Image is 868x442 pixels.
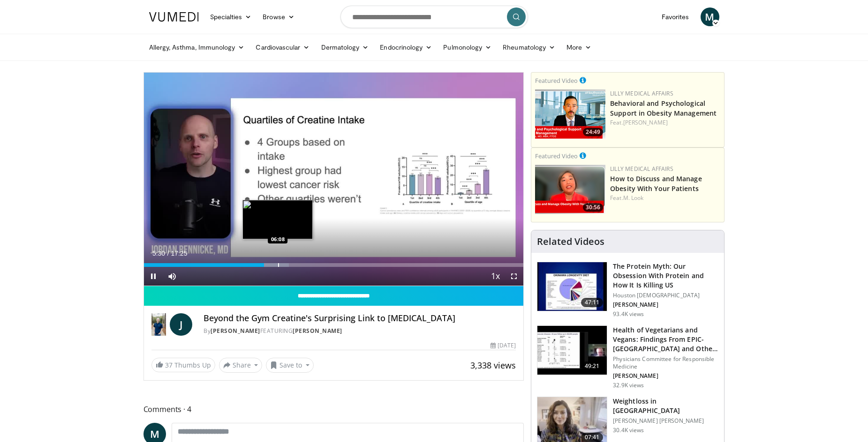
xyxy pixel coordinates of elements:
[165,361,173,369] span: 37
[257,7,300,26] a: Browse
[535,152,578,160] small: Featured Video
[144,267,163,286] button: Pause
[610,174,702,193] a: How to Discuss and Manage Obesity With Your Patients
[143,403,524,415] span: Comments 4
[204,7,257,26] a: Specialties
[486,267,505,286] button: Playback Rate
[701,7,719,26] a: M
[144,263,524,267] div: Progress Bar
[497,38,561,57] a: Rheumatology
[613,262,718,290] h3: The Protein Myth: Our Obsession With Protein and How It Is Killing US
[293,327,342,335] a: [PERSON_NAME]
[149,12,199,22] img: VuMedi Logo
[581,298,604,307] span: 47:11
[610,89,673,97] a: Lilly Medical Affairs
[613,427,644,434] p: 30.4K views
[505,267,523,286] button: Fullscreen
[171,250,187,257] span: 17:25
[374,38,438,57] a: Endocrinology
[623,118,668,126] a: [PERSON_NAME]
[219,358,263,373] button: Share
[242,200,313,239] img: image.jpeg
[340,6,528,28] input: Search topics, interventions
[535,76,578,85] small: Featured Video
[610,99,717,118] a: Behavioral and Psychological Support in Obesity Management
[610,118,720,127] div: Feat.
[610,194,720,202] div: Feat.
[613,301,718,309] p: [PERSON_NAME]
[266,358,314,373] button: Save to
[167,250,169,257] span: /
[613,397,718,415] h3: Weightloss in [GEOGRAPHIC_DATA]
[537,262,718,318] a: 47:11 The Protein Myth: Our Obsession With Protein and How It Is Killing US Houston [DEMOGRAPHIC_...
[613,292,718,299] p: Houston [DEMOGRAPHIC_DATA]
[211,327,260,335] a: [PERSON_NAME]
[535,165,605,214] a: 30:56
[170,313,192,336] a: J
[491,341,516,350] div: [DATE]
[623,194,644,202] a: M. Look
[583,203,603,212] span: 30:56
[535,165,605,214] img: c98a6a29-1ea0-4bd5-8cf5-4d1e188984a7.png.150x105_q85_crop-smart_upscale.png
[537,325,718,389] a: 49:21 Health of Vegetarians and Vegans: Findings From EPIC-[GEOGRAPHIC_DATA] and Othe… Physicians...
[613,310,644,318] p: 93.4K views
[250,38,315,57] a: Cardiovascular
[535,89,605,139] img: ba3304f6-7838-4e41-9c0f-2e31ebde6754.png.150x105_q85_crop-smart_upscale.png
[152,250,165,257] span: 5:30
[613,417,718,425] p: [PERSON_NAME] [PERSON_NAME]
[613,372,718,380] p: [PERSON_NAME]
[438,38,497,57] a: Pulmonology
[143,38,250,57] a: Allergy, Asthma, Immunology
[144,73,524,286] video-js: Video Player
[613,325,718,354] h3: Health of Vegetarians and Vegans: Findings From EPIC-[GEOGRAPHIC_DATA] and Othe…
[581,361,604,371] span: 49:21
[537,326,607,375] img: 606f2b51-b844-428b-aa21-8c0c72d5a896.150x105_q85_crop-smart_upscale.jpg
[537,236,604,247] h4: Related Videos
[204,327,516,335] div: By FEATURING
[151,358,215,372] a: 37 Thumbs Up
[613,355,718,370] p: Physicians Committee for Responsible Medicine
[610,165,673,173] a: Lilly Medical Affairs
[535,89,605,139] a: 24:49
[581,433,604,442] span: 07:41
[470,360,516,371] span: 3,338 views
[583,128,603,136] span: 24:49
[204,313,516,324] h4: Beyond the Gym Creatine's Surprising Link to [MEDICAL_DATA]
[163,267,181,286] button: Mute
[316,38,375,57] a: Dermatology
[656,7,695,26] a: Favorites
[537,262,607,311] img: b7b8b05e-5021-418b-a89a-60a270e7cf82.150x105_q85_crop-smart_upscale.jpg
[613,382,644,389] p: 32.9K views
[561,38,597,57] a: More
[151,313,166,336] img: Dr. Jordan Rennicke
